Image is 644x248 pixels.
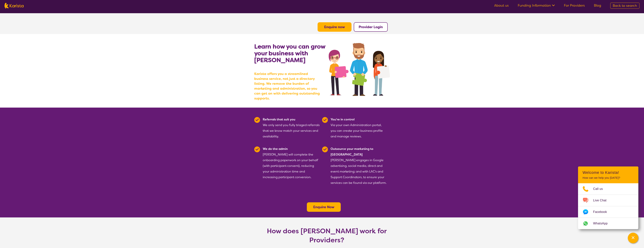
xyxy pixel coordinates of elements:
[583,176,634,179] p: How can we help you [DATE]?
[331,117,388,139] div: Via your own Administration portal, you can create your business profile and manage reviews.
[263,146,320,186] div: [PERSON_NAME] will complete the onboarding paperwork on your behalf (with participant consent), r...
[578,166,638,229] div: Channel Menu
[359,25,383,29] a: Provider Login
[263,117,320,139] div: We only send you fully triaged referrals that we know match your services and availability.
[263,117,295,121] b: Referrals that suit you
[494,3,509,8] a: About us
[354,22,388,32] button: Provider Login
[254,42,325,64] b: Learn how you can grow your business with [PERSON_NAME]
[254,71,322,101] b: Karista offers you a streamlined business service, not just a directory listing. We remove the bu...
[331,147,373,156] b: Outsource your marketing to [GEOGRAPHIC_DATA]
[593,221,612,226] span: WhatsApp
[518,3,555,8] a: Funding Information
[583,170,634,175] h2: Welcome to Karista!
[593,198,611,203] span: Live Chat
[5,3,24,8] img: Karista logo
[628,233,638,243] button: Channel Menu
[329,43,390,96] img: grow your business with Karista
[564,3,585,8] a: For Providers
[331,117,355,121] b: You're in control
[313,205,334,209] a: Enquire Now
[322,146,328,152] img: Tick
[322,117,328,123] img: Tick
[263,147,288,151] b: We do the admin
[307,202,341,212] button: Enquire Now
[578,183,638,229] ul: Choose channel
[254,117,260,123] img: Tick
[613,3,637,8] span: Back to search
[578,218,638,229] a: Web link opens in a new tab.
[593,186,607,192] span: Call us
[254,146,260,152] img: Tick
[264,226,390,245] h1: How does [PERSON_NAME] work for Providers?
[324,25,345,29] a: Enquire now
[593,209,611,215] span: Facebook
[610,3,639,9] a: Back to search
[594,3,601,8] a: Blog
[331,146,388,186] div: [PERSON_NAME] engages in Google advertising, social media, direct and event marketing; and with L...
[318,22,351,32] button: Enquire now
